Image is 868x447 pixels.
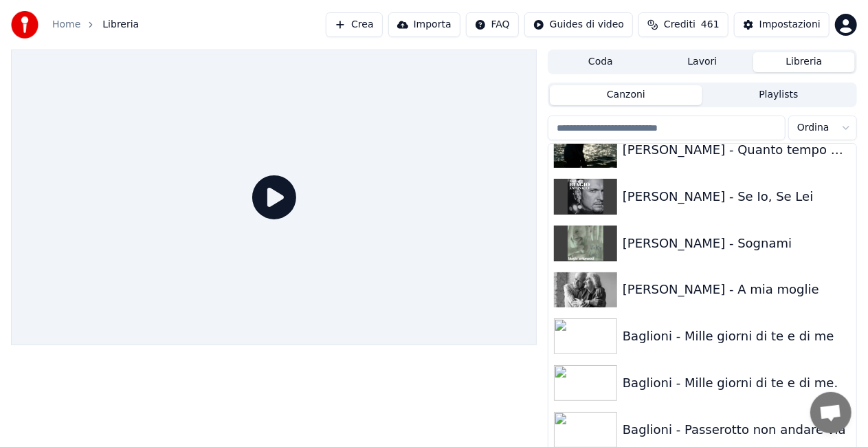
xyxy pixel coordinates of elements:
[810,392,852,433] div: Aprire la chat
[524,12,633,37] button: Guides di video
[734,12,830,37] button: Impostazioni
[623,187,851,206] div: [PERSON_NAME] - Se Io, Se Lei
[623,140,851,160] div: [PERSON_NAME] - Quanto tempo e ancora
[623,373,851,393] div: Baglioni - Mille giorni di te e di me.
[102,18,139,32] span: Libreria
[701,18,720,32] span: 461
[550,52,652,72] button: Coda
[797,121,830,135] span: Ordina
[623,234,851,253] div: [PERSON_NAME] - Sognami
[652,52,753,72] button: Lavori
[326,12,382,37] button: Crea
[623,420,851,439] div: Baglioni - Passerotto non andare via
[664,18,695,32] span: Crediti
[638,12,728,37] button: Crediti461
[11,11,38,39] img: youka
[623,327,851,346] div: Baglioni - Mille giorni di te e di me
[623,280,851,299] div: [PERSON_NAME] - A mia moglie
[52,18,80,32] a: Home
[702,85,855,105] button: Playlists
[52,18,139,32] nav: breadcrumb
[388,12,460,37] button: Importa
[466,12,519,37] button: FAQ
[753,52,855,72] button: Libreria
[759,18,821,32] div: Impostazioni
[550,85,702,105] button: Canzoni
